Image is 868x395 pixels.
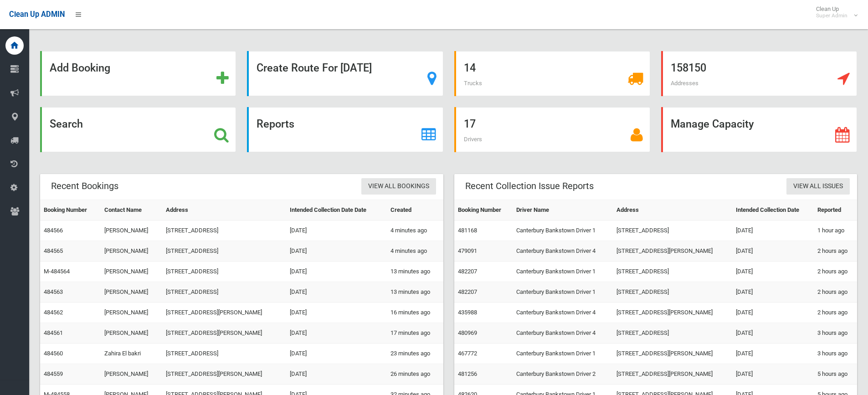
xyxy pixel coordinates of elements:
[162,323,286,344] td: [STREET_ADDRESS][PERSON_NAME]
[286,200,387,221] th: Intended Collection Date Date
[513,200,613,221] th: Driver Name
[257,62,372,74] strong: Create Route For [DATE]
[101,364,162,385] td: [PERSON_NAME]
[732,303,814,323] td: [DATE]
[464,62,476,74] strong: 14
[286,323,387,344] td: [DATE]
[613,241,732,262] td: [STREET_ADDRESS][PERSON_NAME]
[44,329,63,336] a: 484561
[812,5,857,19] span: Clean Up
[247,107,443,152] a: Reports
[454,51,650,96] a: 14 Trucks
[458,350,477,357] a: 467772
[814,200,857,221] th: Reported
[162,282,286,303] td: [STREET_ADDRESS]
[513,323,613,344] td: Canterbury Bankstown Driver 4
[286,364,387,385] td: [DATE]
[286,241,387,262] td: [DATE]
[101,282,162,303] td: [PERSON_NAME]
[387,221,443,241] td: 4 minutes ago
[732,200,814,221] th: Intended Collection Date
[513,262,613,282] td: Canterbury Bankstown Driver 1
[101,344,162,364] td: Zahira El bakri
[101,262,162,282] td: [PERSON_NAME]
[454,107,650,152] a: 17 Drivers
[101,303,162,323] td: [PERSON_NAME]
[513,344,613,364] td: Canterbury Bankstown Driver 1
[44,247,63,254] a: 484565
[162,364,286,385] td: [STREET_ADDRESS][PERSON_NAME]
[40,177,129,195] header: Recent Bookings
[162,262,286,282] td: [STREET_ADDRESS]
[814,303,857,323] td: 2 hours ago
[101,323,162,344] td: [PERSON_NAME]
[814,323,857,344] td: 3 hours ago
[50,62,110,74] strong: Add Booking
[50,118,83,130] strong: Search
[613,200,732,221] th: Address
[814,221,857,241] td: 1 hour ago
[162,344,286,364] td: [STREET_ADDRESS]
[387,262,443,282] td: 13 minutes ago
[458,227,477,234] a: 481168
[44,350,63,357] a: 484560
[40,51,236,96] a: Add Booking
[162,221,286,241] td: [STREET_ADDRESS]
[732,282,814,303] td: [DATE]
[613,282,732,303] td: [STREET_ADDRESS]
[387,241,443,262] td: 4 minutes ago
[671,62,706,74] strong: 158150
[814,344,857,364] td: 3 hours ago
[286,303,387,323] td: [DATE]
[387,364,443,385] td: 26 minutes ago
[814,282,857,303] td: 2 hours ago
[458,329,477,336] a: 480969
[814,262,857,282] td: 2 hours ago
[458,247,477,254] a: 479091
[387,303,443,323] td: 16 minutes ago
[162,200,286,221] th: Address
[661,107,857,152] a: Manage Capacity
[513,364,613,385] td: Canterbury Bankstown Driver 2
[613,344,732,364] td: [STREET_ADDRESS][PERSON_NAME]
[732,262,814,282] td: [DATE]
[454,200,513,221] th: Booking Number
[458,309,477,316] a: 435988
[247,51,443,96] a: Create Route For [DATE]
[44,309,63,316] a: 484562
[44,370,63,377] a: 484559
[458,268,477,275] a: 482207
[732,364,814,385] td: [DATE]
[513,221,613,241] td: Canterbury Bankstown Driver 1
[44,288,63,295] a: 484563
[613,364,732,385] td: [STREET_ADDRESS][PERSON_NAME]
[464,136,482,143] span: Drivers
[513,303,613,323] td: Canterbury Bankstown Driver 4
[44,268,70,275] a: M-484564
[387,200,443,221] th: Created
[387,344,443,364] td: 23 minutes ago
[671,80,699,87] span: Addresses
[732,323,814,344] td: [DATE]
[464,80,482,87] span: Trucks
[458,370,477,377] a: 481256
[464,118,476,130] strong: 17
[732,344,814,364] td: [DATE]
[613,323,732,344] td: [STREET_ADDRESS]
[286,262,387,282] td: [DATE]
[286,344,387,364] td: [DATE]
[513,282,613,303] td: Canterbury Bankstown Driver 1
[513,241,613,262] td: Canterbury Bankstown Driver 4
[786,178,850,195] a: View All Issues
[613,221,732,241] td: [STREET_ADDRESS]
[40,107,236,152] a: Search
[40,200,101,221] th: Booking Number
[458,288,477,295] a: 482207
[661,51,857,96] a: 158150 Addresses
[387,282,443,303] td: 13 minutes ago
[162,241,286,262] td: [STREET_ADDRESS]
[387,323,443,344] td: 17 minutes ago
[286,282,387,303] td: [DATE]
[257,118,294,130] strong: Reports
[361,178,436,195] a: View All Bookings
